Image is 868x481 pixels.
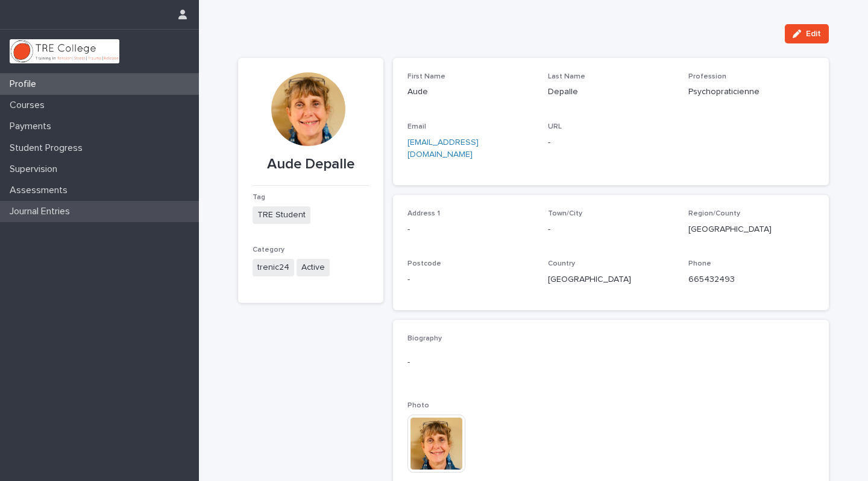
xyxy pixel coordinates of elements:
[785,24,829,43] button: Edit
[407,210,440,217] span: Address 1
[5,78,46,90] p: Profile
[407,356,814,369] p: -
[806,30,821,38] span: Edit
[407,223,533,236] p: -
[407,73,445,80] span: First Name
[407,123,426,130] span: Email
[688,73,726,80] span: Profession
[253,246,285,253] span: Category
[688,86,814,98] p: Psychopraticienne
[548,86,674,98] p: Depalle
[688,223,814,236] p: [GEOGRAPHIC_DATA]
[297,259,330,276] span: Active
[548,273,674,286] p: [GEOGRAPHIC_DATA]
[253,206,310,224] span: TRE Student
[253,259,294,276] span: trenic24
[5,100,54,111] p: Courses
[688,260,711,267] span: Phone
[548,260,575,267] span: Country
[253,194,265,201] span: Tag
[688,275,735,284] a: 665432493
[5,142,92,154] p: Student Progress
[10,39,119,63] img: L01RLPSrRaOWR30Oqb5K
[407,335,442,342] span: Biography
[407,138,479,159] a: [EMAIL_ADDRESS][DOMAIN_NAME]
[253,156,369,173] p: Aude Depalle
[548,136,674,149] p: -
[407,402,429,409] span: Photo
[548,123,562,130] span: URL
[5,206,80,217] p: Journal Entries
[548,223,674,236] p: -
[548,73,585,80] span: Last Name
[5,164,67,175] p: Supervision
[688,210,740,217] span: Region/County
[407,260,441,267] span: Postcode
[407,86,533,98] p: Aude
[5,121,61,132] p: Payments
[548,210,582,217] span: Town/City
[5,185,77,196] p: Assessments
[407,273,533,286] p: -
